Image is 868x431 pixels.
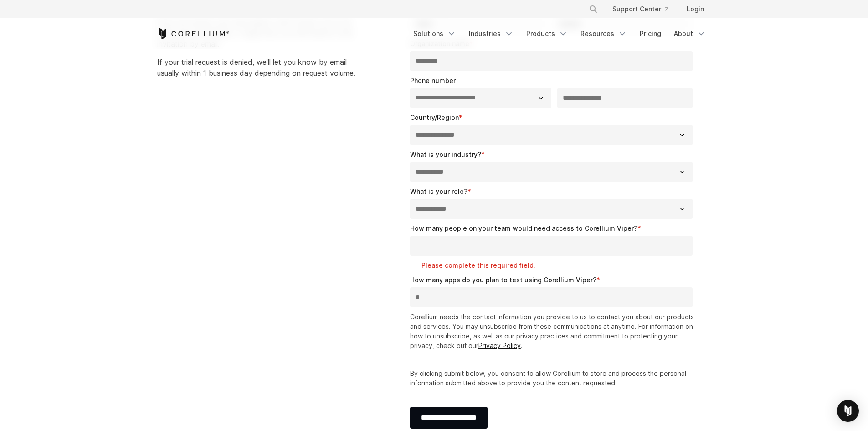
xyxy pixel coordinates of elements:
a: Industries [463,26,519,42]
div: Navigation Menu [408,26,711,42]
button: Search [585,1,601,17]
p: By clicking submit below, you consent to allow Corellium to store and process the personal inform... [410,369,697,388]
a: Pricing [634,26,667,42]
a: Support Center [605,1,676,17]
div: Open Intercom Messenger [837,400,859,422]
a: Resources [575,26,632,42]
span: How many people on your team would need access to Corellium Viper? [410,224,637,232]
a: Solutions [408,26,462,42]
a: Privacy Policy [478,342,521,349]
span: What is your role? [410,187,467,195]
a: Products [521,26,573,42]
a: About [668,26,711,42]
span: Country/Region [410,114,459,121]
span: How many apps do you plan to test using Corellium Viper? [410,276,596,284]
p: Corellium needs the contact information you provide to us to contact you about our products and s... [410,312,697,350]
label: Please complete this required field. [421,261,697,270]
a: Corellium Home [157,28,230,39]
div: Navigation Menu [578,1,711,17]
span: What is your industry? [410,151,481,158]
a: Login [679,1,711,17]
span: Phone number [410,77,456,84]
span: If your trial request is denied, we'll let you know by email usually within 1 business day depend... [157,57,355,78]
